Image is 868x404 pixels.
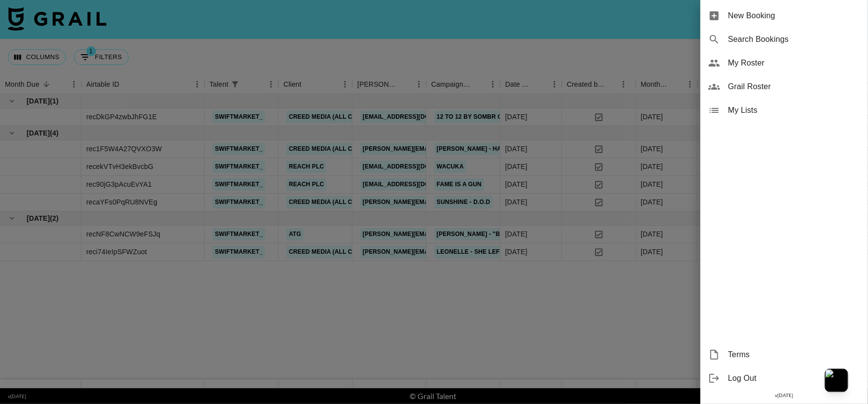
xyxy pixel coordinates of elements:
div: My Lists [700,99,868,122]
span: Terms [728,349,860,361]
div: Terms [700,343,868,367]
span: My Lists [728,104,860,116]
div: New Booking [700,4,868,28]
div: Log Out [700,367,868,390]
span: Log Out [728,372,860,384]
span: Grail Roster [728,81,860,93]
div: My Roster [700,51,868,75]
span: Search Bookings [728,34,860,45]
div: Grail Roster [700,75,868,99]
div: v [DATE] [700,390,868,401]
span: New Booking [728,10,860,22]
div: Search Bookings [700,28,868,51]
span: My Roster [728,57,860,69]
